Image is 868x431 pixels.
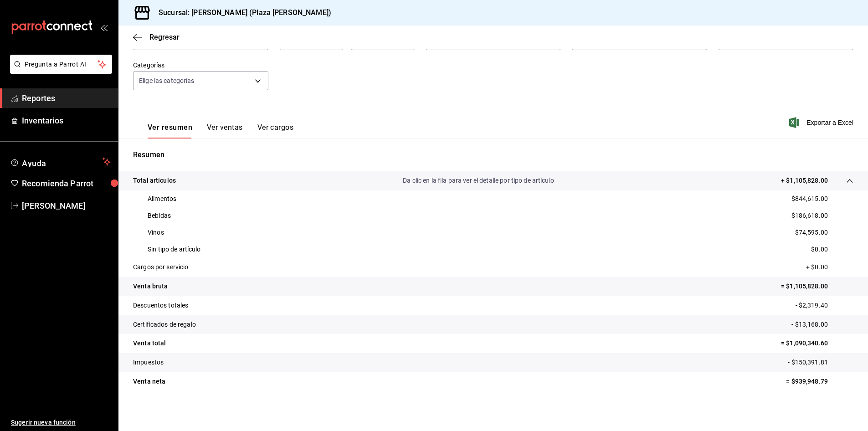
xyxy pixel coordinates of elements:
p: + $1,105,828.00 [781,176,828,185]
p: = $939,948.79 [786,377,853,386]
p: $186,618.00 [791,211,828,221]
div: navigation tabs [148,123,293,139]
p: - $150,391.81 [788,358,853,367]
button: Ver resumen [148,123,192,139]
p: + $0.00 [806,262,853,272]
button: open_drawer_menu [100,24,108,31]
button: Exportar a Excel [791,117,853,128]
button: Ver ventas [207,123,243,139]
p: $0.00 [811,245,828,254]
p: $844,615.00 [791,194,828,204]
span: Inventarios [22,114,111,127]
h3: Sucursal: [PERSON_NAME] (Plaza [PERSON_NAME]) [151,7,331,18]
p: Bebidas [148,211,171,221]
p: Cargos por servicio [133,262,189,272]
span: [PERSON_NAME] [22,200,111,212]
p: Da clic en la fila para ver el detalle por tipo de artículo [403,176,554,185]
span: Sugerir nueva función [11,418,111,427]
button: Regresar [133,33,180,41]
p: Resumen [133,149,853,160]
p: Venta total [133,339,166,348]
p: Vinos [148,228,164,237]
button: Ver cargos [257,123,294,139]
p: Sin tipo de artículo [148,245,201,254]
p: Venta bruta [133,282,168,291]
p: - $13,168.00 [791,320,853,329]
span: Reportes [22,92,111,104]
a: Pregunta a Parrot AI [6,66,112,76]
p: = $1,090,340.60 [781,339,853,348]
span: Elige las categorías [139,76,195,85]
p: $74,595.00 [795,228,828,237]
span: Regresar [149,33,180,41]
p: Alimentos [148,194,176,204]
p: Impuestos [133,358,164,367]
p: Certificados de regalo [133,320,196,329]
label: Categorías [133,62,268,68]
p: Venta neta [133,377,165,386]
span: Recomienda Parrot [22,177,111,190]
span: Pregunta a Parrot AI [25,60,98,69]
p: = $1,105,828.00 [781,282,853,291]
button: Pregunta a Parrot AI [10,55,112,74]
p: Descuentos totales [133,301,188,310]
p: - $2,319.40 [796,301,853,310]
p: Total artículos [133,176,176,185]
span: Ayuda [22,156,99,167]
